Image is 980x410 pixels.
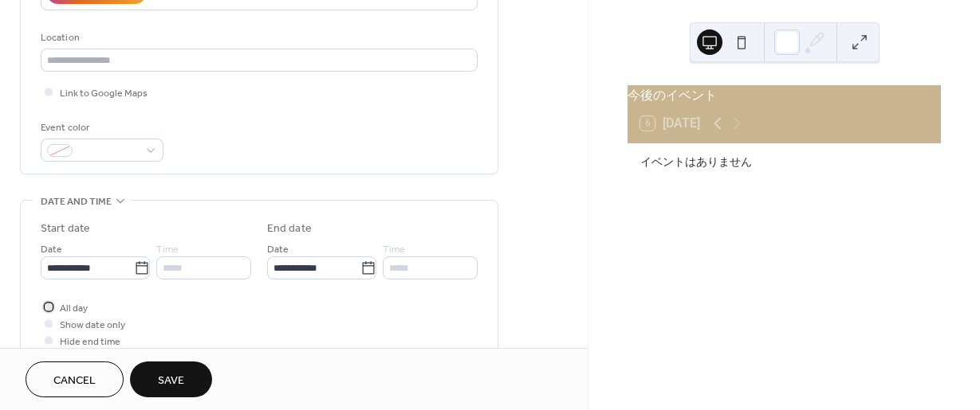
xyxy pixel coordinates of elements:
[267,221,312,237] div: End date
[53,373,96,389] span: Cancel
[60,300,88,317] span: All day
[130,361,212,397] button: Save
[156,241,179,258] span: Time
[60,317,125,334] span: Show date only
[41,119,160,136] div: Event color
[41,241,62,258] span: Date
[640,153,928,170] div: イベントはありません
[158,373,184,389] span: Save
[60,85,148,102] span: Link to Google Maps
[41,29,474,46] div: Location
[628,85,941,104] div: 今後のイベント
[26,361,124,397] button: Cancel
[383,241,405,258] span: Time
[41,221,90,237] div: Start date
[60,334,120,350] span: Hide end time
[267,241,289,258] span: Date
[41,193,112,210] span: Date and time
